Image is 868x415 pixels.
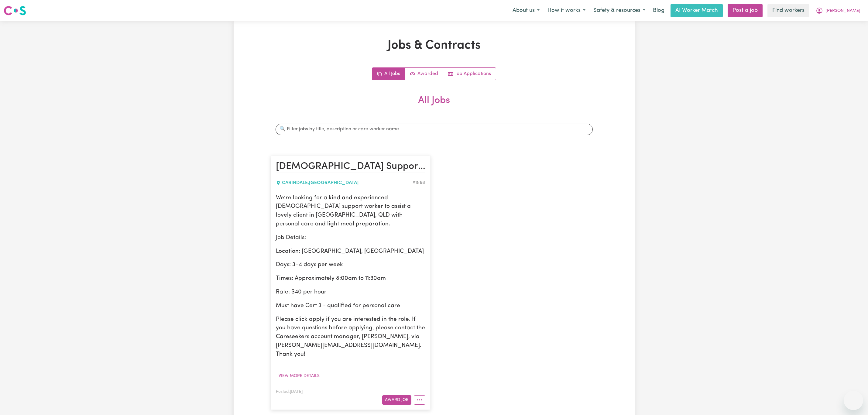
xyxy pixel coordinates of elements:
p: Job Details: [276,234,425,242]
button: My Account [812,4,864,17]
button: View more details [276,371,322,381]
button: More options [414,395,425,405]
a: Post a job [728,4,763,17]
p: We’re looking for a kind and experienced [DEMOGRAPHIC_DATA] support worker to assist a lovely cli... [276,194,425,229]
h1: Jobs & Contracts [271,38,598,53]
h2: All Jobs [271,95,598,116]
input: 🔍 Filter jobs by title, description or care worker name [276,123,593,135]
button: Award Job [382,395,411,405]
p: Location: [GEOGRAPHIC_DATA], [GEOGRAPHIC_DATA] [276,247,425,256]
div: CARINDALE , [GEOGRAPHIC_DATA] [276,179,412,187]
button: Safety & resources [589,4,649,17]
p: Days: 3–4 days per week [276,261,425,270]
button: About us [509,4,544,17]
p: Times: Approximately 8:00am to 11:30am [276,274,425,283]
a: Find workers [767,4,809,17]
a: AI Worker Match [671,4,723,17]
a: Careseekers logo [4,4,26,18]
span: Posted: [DATE] [276,390,303,394]
p: Please click apply if you are interested in the role. If you have questions before applying, plea... [276,315,425,359]
img: Careseekers logo [4,5,26,16]
a: All jobs [372,68,405,80]
span: [PERSON_NAME] [825,8,860,14]
p: Rate: $40 per hour [276,288,425,297]
button: How it works [544,4,589,17]
div: Job ID #15181 [412,179,425,187]
a: Blog [649,4,668,17]
a: Active jobs [405,68,443,80]
h2: Female Support Worker Needed in Carindale, QLD [276,161,425,173]
iframe: Button to launch messaging window, conversation in progress [844,391,863,410]
a: Job applications [443,68,496,80]
p: Must have Cert 3 - qualified for personal care [276,302,425,310]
